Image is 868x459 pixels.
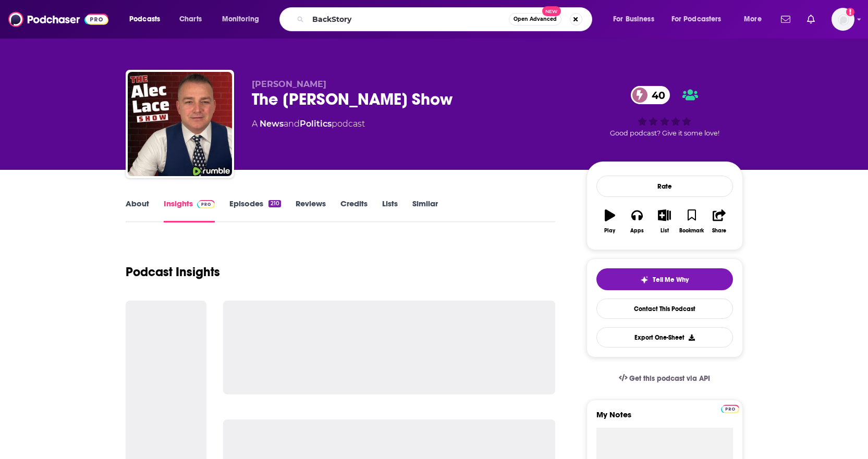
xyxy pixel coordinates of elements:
span: Podcasts [129,12,160,27]
span: For Business [613,12,654,27]
span: Open Advanced [514,17,557,22]
a: About [126,199,149,222]
div: 40Good podcast? Give it some love! [586,79,743,144]
button: Apps [624,203,651,240]
button: Open AdvancedNew [509,13,561,26]
div: Apps [630,228,644,234]
input: Search podcasts, credits, & more... [308,11,509,28]
span: Good podcast? Give it some love! [610,129,719,137]
img: Podchaser - Follow, Share and Rate Podcasts [8,9,108,29]
button: Show profile menu [832,8,854,31]
div: Rate [596,176,733,197]
div: Bookmark [679,228,704,234]
a: Show notifications dropdown [777,10,794,28]
button: Share [705,203,732,240]
img: Podchaser Pro [721,405,739,413]
button: open menu [606,11,667,28]
span: Monitoring [222,12,259,27]
span: Logged in as calellac [832,8,854,31]
button: List [651,203,678,240]
img: Podchaser Pro [197,200,215,208]
span: Tell Me Why [653,276,689,284]
button: open menu [215,11,273,28]
a: Show notifications dropdown [803,10,819,28]
button: Export One-Sheet [596,327,733,348]
a: Politics [300,119,332,129]
label: My Notes [596,410,733,428]
img: User Profile [832,8,854,31]
span: For Podcasters [671,12,722,27]
span: and [284,119,300,129]
img: The Alec Lace Show [128,72,232,176]
span: [PERSON_NAME] [252,79,326,89]
span: Charts [179,12,202,27]
a: News [260,119,284,129]
a: 40 [631,86,670,104]
button: open menu [737,11,775,28]
a: Pro website [721,403,739,413]
h1: Podcast Insights [126,264,220,280]
a: Lists [382,199,398,222]
a: Similar [412,199,438,222]
a: Episodes210 [229,199,280,222]
span: 40 [641,86,670,104]
svg: Add a profile image [846,8,854,16]
img: tell me why sparkle [640,276,649,284]
div: 210 [268,200,280,207]
button: Bookmark [678,203,705,240]
button: tell me why sparkleTell Me Why [596,268,733,290]
div: List [661,228,669,234]
button: open menu [665,11,737,28]
div: A podcast [252,118,365,130]
span: New [542,6,561,16]
div: Play [604,228,615,234]
div: Share [712,228,726,234]
a: Get this podcast via API [610,366,719,391]
a: Charts [173,11,208,28]
button: Play [596,203,624,240]
div: Search podcasts, credits, & more... [289,7,602,31]
a: Contact This Podcast [596,299,733,319]
a: Credits [340,199,368,222]
span: More [744,12,762,27]
a: InsightsPodchaser Pro [164,199,215,222]
button: open menu [122,11,174,28]
a: Reviews [296,199,326,222]
span: Get this podcast via API [629,374,710,383]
